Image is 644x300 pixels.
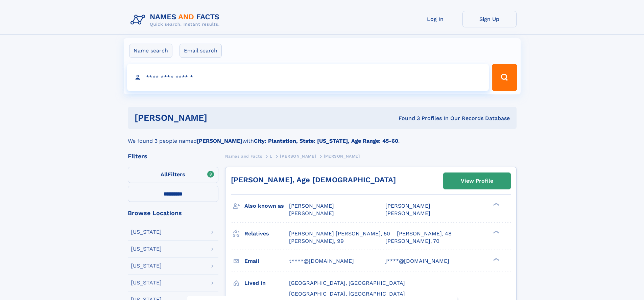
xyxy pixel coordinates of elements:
[128,11,225,29] img: Logo Names and Facts
[408,11,462,27] a: Log In
[244,255,289,267] h3: Email
[289,203,334,209] span: [PERSON_NAME]
[128,210,218,216] div: Browse Locations
[128,153,218,159] div: Filters
[270,152,272,160] a: L
[244,200,289,212] h3: Also known as
[231,176,396,184] a: [PERSON_NAME], Age [DEMOGRAPHIC_DATA]
[131,229,162,235] div: [US_STATE]
[135,114,303,122] h1: [PERSON_NAME]
[280,152,316,160] a: [PERSON_NAME]
[244,277,289,289] h3: Lived in
[129,44,172,58] label: Name search
[131,263,162,269] div: [US_STATE]
[289,237,344,245] a: [PERSON_NAME], 99
[289,210,334,216] span: [PERSON_NAME]
[397,230,452,237] a: [PERSON_NAME], 48
[303,115,510,122] div: Found 3 Profiles In Our Records Database
[280,154,316,159] span: [PERSON_NAME]
[254,138,398,144] b: City: Plantation, State: [US_STATE], Age Range: 45-60
[197,138,242,144] b: [PERSON_NAME]
[385,210,430,216] span: [PERSON_NAME]
[131,246,162,252] div: [US_STATE]
[161,171,168,178] span: All
[127,64,489,91] input: search input
[492,230,500,234] div: ❯
[128,167,218,183] label: Filters
[461,173,493,189] div: View Profile
[289,280,405,286] span: [GEOGRAPHIC_DATA], [GEOGRAPHIC_DATA]
[492,257,500,261] div: ❯
[492,64,517,91] button: Search Button
[131,280,162,285] div: [US_STATE]
[492,202,500,207] div: ❯
[462,11,517,27] a: Sign Up
[225,152,262,160] a: Names and Facts
[180,44,222,58] label: Email search
[289,230,390,237] a: [PERSON_NAME] [PERSON_NAME], 50
[244,228,289,239] h3: Relatives
[324,154,360,159] span: [PERSON_NAME]
[385,237,439,245] a: [PERSON_NAME], 70
[128,129,517,145] div: We found 3 people named with .
[385,203,430,209] span: [PERSON_NAME]
[289,291,405,297] span: [GEOGRAPHIC_DATA], [GEOGRAPHIC_DATA]
[270,154,272,159] span: L
[444,173,510,189] a: View Profile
